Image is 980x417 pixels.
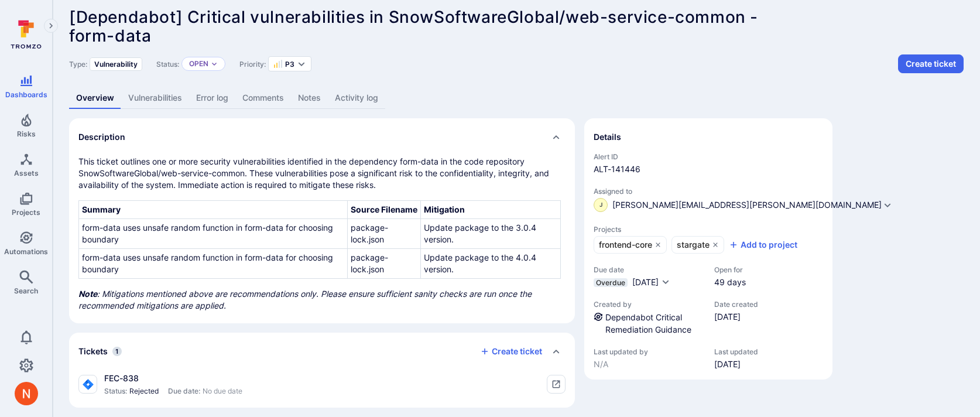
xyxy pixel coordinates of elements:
[121,87,189,109] a: Vulnerabilities
[69,333,575,370] div: Collapse
[5,90,47,99] span: Dashboards
[104,372,242,384] div: FEC-838
[594,265,703,274] span: Due date
[211,60,218,67] button: Expand dropdown
[239,60,266,69] span: Priority:
[883,200,892,210] button: Expand dropdown
[69,7,758,27] span: [Dependabot] Critical vulnerabilities in SnowSoftwareGlobal/web-service-common -
[69,118,575,156] div: Collapse description
[78,131,125,143] h2: Description
[421,219,560,249] td: Update package to the 3.0.4 version.
[78,346,108,357] h2: Tickets
[4,247,48,256] span: Automations
[632,277,659,287] span: [DATE]
[421,201,560,219] th: Mitigation
[291,87,328,109] a: Notes
[69,26,151,46] span: form-data
[714,300,758,309] span: Date created
[594,152,823,161] span: Alert ID
[677,239,710,251] span: stargate
[12,208,40,217] span: Projects
[714,311,758,323] span: [DATE]
[594,347,703,356] span: Last updated by
[594,198,608,212] div: james.oconnor@snowsoftware.com
[594,225,823,234] span: Projects
[596,278,625,287] span: Overdue
[285,60,294,69] span: P3
[273,59,294,69] button: P3
[78,289,532,310] i: : Mitigations mentioned above are recommendations only. Please ensure sufficient sanity checks ar...
[714,265,746,274] span: Open for
[189,59,208,69] button: Open
[594,198,882,212] button: J[PERSON_NAME][EMAIL_ADDRESS][PERSON_NAME][DOMAIN_NAME]
[69,333,575,408] section: tickets card
[47,21,55,31] i: Expand navigation menu
[729,239,797,251] button: Add to project
[15,382,38,405] div: Neeren Patki
[69,87,964,109] div: Alert tabs
[104,387,127,396] span: Status:
[714,347,758,356] span: Last updated
[594,265,703,288] div: Due date field
[14,286,38,295] span: Search
[79,201,348,219] th: Summary
[594,187,823,196] span: Assigned to
[156,60,179,69] span: Status:
[78,156,566,191] p: This ticket outlines one or more security vulnerabilities identified in the dependency form-data ...
[69,60,87,69] span: Type:
[594,358,703,370] span: N/A
[15,382,38,405] img: ACg8ocIprwjrgDQnDsNSk9Ghn5p5-B8DpAKWoJ5Gi9syOE4K59tr4Q=s96-c
[480,346,542,357] button: Create ticket
[594,163,823,175] span: ALT-141446
[898,54,964,73] button: Create ticket
[112,347,122,356] span: 1
[78,289,97,299] b: Note
[714,276,746,288] span: 49 days
[594,236,667,254] a: frontend-core
[328,87,385,109] a: Activity log
[594,300,703,309] span: Created by
[297,59,306,69] button: Expand dropdown
[605,312,691,334] a: Dependabot Critical Remediation Guidance
[584,118,832,380] section: details card
[69,87,121,109] a: Overview
[17,129,36,138] span: Risks
[44,19,58,33] button: Expand navigation menu
[235,87,291,109] a: Comments
[632,276,670,288] button: [DATE]
[347,201,421,219] th: Source Filename
[421,249,560,279] td: Update package to the 4.0.4 version.
[599,239,652,251] span: frontend-core
[347,249,421,279] td: package-lock.json
[129,387,159,396] span: Rejected
[168,387,200,396] span: Due date:
[671,236,724,254] a: stargate
[714,358,758,370] span: [DATE]
[203,387,242,396] span: No due date
[594,131,621,143] h2: Details
[79,249,348,279] td: form-data uses unsafe random function in form-data for choosing boundary
[189,87,235,109] a: Error log
[90,57,142,71] div: Vulnerability
[79,219,348,249] td: form-data uses unsafe random function in form-data for choosing boundary
[612,201,882,209] span: [PERSON_NAME][EMAIL_ADDRESS][PERSON_NAME][DOMAIN_NAME]
[14,169,39,177] span: Assets
[347,219,421,249] td: package-lock.json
